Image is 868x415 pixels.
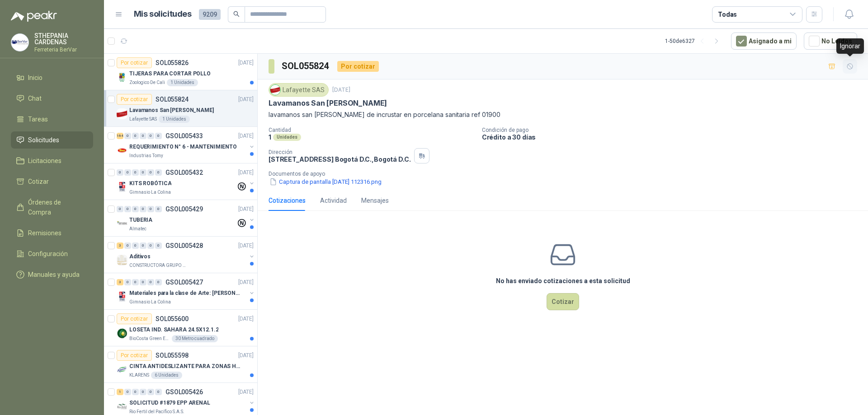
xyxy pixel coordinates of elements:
span: Cotizar [28,177,49,187]
p: CONSTRUCTORA GRUPO FIP [129,262,186,269]
a: 0 0 0 0 0 0 GSOL005432[DATE] Company LogoKITS ROBÓTICAGimnasio La Colina [117,167,255,196]
p: STHEPANIA CARDENAS [34,33,93,45]
img: Company Logo [117,401,127,412]
div: 0 [140,279,146,285]
p: 1 [269,133,271,141]
div: 0 [124,242,131,249]
p: [DATE] [238,351,254,360]
p: REQUERIMIENTO N° 6 - MANTENIMIENTO [129,143,237,151]
button: Cotizar [547,293,579,310]
div: 0 [147,169,154,176]
div: 1 [117,389,123,395]
p: Zoologico De Cali [129,79,165,86]
p: [DATE] [332,86,350,94]
p: SOL055826 [156,60,189,66]
a: Remisiones [11,224,93,242]
p: [DATE] [238,168,254,177]
img: Logo peakr [11,11,57,22]
p: Dirección [269,149,410,155]
a: Por cotizarSOL055600[DATE] Company LogoLOSETA IND. SAHARA 24.5X12.1.2BioCosta Green Energy S.A.S3... [104,310,257,346]
p: [DATE] [238,388,254,396]
span: Remisiones [28,228,61,238]
div: Unidades [273,134,301,141]
p: Lafayette SAS [129,116,157,123]
button: No Leídos [804,33,857,50]
button: Asignado a mi [731,33,797,50]
img: Company Logo [11,34,28,51]
a: 3 0 0 0 0 0 GSOL005428[DATE] Company LogoAditivosCONSTRUCTORA GRUPO FIP [117,240,255,269]
p: Ferreteria BerVar [34,47,93,52]
div: 30 Metro cuadrado [172,335,218,342]
a: Manuales y ayuda [11,266,93,283]
div: 0 [132,133,139,139]
span: Órdenes de Compra [28,197,85,217]
div: 0 [147,279,154,285]
p: SOLICITUD #1879 EPP ARENAL [129,399,210,407]
span: Manuales y ayuda [28,270,80,280]
span: Inicio [28,73,42,83]
div: 0 [132,242,139,249]
img: Company Logo [117,364,127,375]
span: Licitaciones [28,156,61,166]
p: Crédito a 30 días [482,133,864,141]
div: Todas [718,9,737,19]
div: 0 [124,389,131,395]
p: GSOL005426 [165,389,203,395]
p: BioCosta Green Energy S.A.S [129,335,170,342]
h3: No has enviado cotizaciones a esta solicitud [496,276,630,286]
a: Por cotizarSOL055598[DATE] Company LogoCINTA ANTIDESLIZANTE PARA ZONAS HUMEDASKLARENS6 Unidades [104,346,257,383]
div: 3 [117,279,123,285]
p: Lavamanos San [PERSON_NAME] [129,106,214,115]
div: 0 [124,133,131,139]
p: Industrias Tomy [129,152,163,159]
img: Company Logo [117,291,127,302]
a: Chat [11,90,93,107]
a: 164 0 0 0 0 0 GSOL005433[DATE] Company LogoREQUERIMIENTO N° 6 - MANTENIMIENTOIndustrias Tomy [117,131,255,159]
img: Company Logo [117,108,127,119]
div: 0 [155,133,162,139]
div: 0 [155,242,162,249]
div: Por cotizar [337,61,379,72]
div: 0 [132,389,139,395]
p: [DATE] [238,242,254,250]
div: 0 [132,206,139,212]
div: 0 [140,169,146,176]
div: 0 [132,169,139,176]
div: 0 [140,133,146,139]
a: 3 0 0 0 0 0 GSOL005427[DATE] Company LogoMateriales para la clase de Arte: [PERSON_NAME]Gimnasio ... [117,277,255,306]
img: Company Logo [117,255,127,266]
p: [DATE] [238,205,254,214]
p: GSOL005427 [165,279,203,285]
a: Inicio [11,69,93,86]
p: GSOL005429 [165,206,203,212]
p: Documentos de apoyo [269,171,864,177]
p: [DATE] [238,132,254,140]
p: SOL055824 [156,96,189,103]
a: Tareas [11,111,93,128]
img: Company Logo [270,85,280,95]
div: Por cotizar [117,350,152,361]
span: search [233,11,240,17]
div: 0 [155,389,162,395]
a: Solicitudes [11,131,93,149]
div: 0 [140,206,146,212]
div: 0 [117,169,123,176]
p: SOL055600 [156,316,189,322]
p: [DATE] [238,278,254,287]
p: [STREET_ADDRESS] Bogotá D.C. , Bogotá D.C. [269,155,410,163]
img: Company Logo [117,72,127,83]
a: Por cotizarSOL055824[DATE] Company LogoLavamanos San [PERSON_NAME]Lafayette SAS1 Unidades [104,90,257,127]
button: Captura de pantalla [DATE] 112316.png [269,177,382,187]
p: GSOL005432 [165,169,203,176]
div: 6 Unidades [151,372,182,379]
p: Materiales para la clase de Arte: [PERSON_NAME] [129,289,242,298]
p: Aditivos [129,252,151,261]
a: Órdenes de Compra [11,194,93,221]
a: Cotizar [11,173,93,190]
p: Lavamanos San [PERSON_NAME] [269,98,387,108]
div: 0 [124,279,131,285]
a: Configuración [11,245,93,262]
div: 1 Unidades [167,79,198,86]
img: Company Logo [117,182,127,192]
div: 0 [155,279,162,285]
